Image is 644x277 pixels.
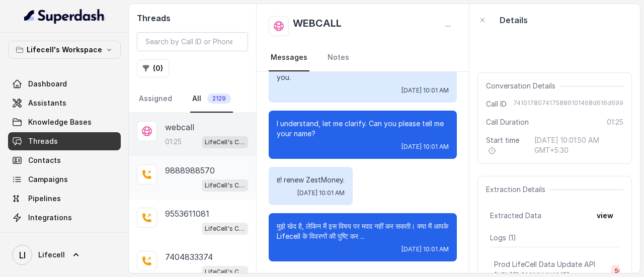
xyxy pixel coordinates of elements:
span: [DATE] 10:01 AM [401,86,449,95]
span: Extracted Data [490,211,541,221]
p: 01:25 [165,137,182,147]
span: [DATE] 10:01 AM [297,189,345,197]
a: Assigned [137,85,174,113]
p: मुझे खेद है, लेकिन मैं इस विषय पर मदद नहीं कर सकती। क्या मैं आपके Lifecell के विवरणों की पुष्टि क... [277,221,449,241]
span: 2129 [207,94,231,104]
a: All2129 [190,85,233,113]
input: Search by Call ID or Phone Number [137,32,248,51]
span: Conversation Details [486,81,559,91]
nav: Tabs [269,44,457,71]
text: LI [19,250,26,260]
p: 7404833374 [165,251,213,263]
span: Extraction Details [486,184,549,195]
button: view [591,207,619,225]
a: Lifecell [8,241,121,269]
h2: WEBCALL [293,16,342,36]
a: Dashboard [8,75,121,93]
p: LifeCell's Call Assistant [205,267,245,277]
p: LifeCell's Call Assistant [205,224,245,234]
span: [DATE] 10:01:50 AM GMT+5:30 [534,135,623,155]
span: [DATE] 10:01 AM [401,245,449,253]
span: API Settings [28,232,72,242]
span: 500 [611,265,629,277]
a: Assistants [8,94,121,112]
p: LifeCell's Call Assistant [205,180,245,191]
p: See what you're trying to ask we are not getting you. [277,62,449,82]
p: webcall [165,121,194,133]
span: 01:25 [607,117,623,127]
a: Campaigns [8,170,121,189]
a: Threads [8,132,121,150]
a: Contacts [8,151,121,169]
button: Lifecell's Workspace [8,41,121,59]
nav: Tabs [137,85,248,113]
p: हां renew ZestMoney. [277,175,345,185]
span: Contacts [28,155,61,165]
span: Lifecell [38,250,65,260]
p: 9553611081 [165,208,209,220]
a: Knowledge Bases [8,113,121,131]
a: Pipelines [8,190,121,208]
span: Threads [28,136,58,146]
span: Start time [486,135,526,155]
span: Call Duration [486,117,529,127]
p: LifeCell's Call Assistant [205,137,245,147]
span: Knowledge Bases [28,117,92,127]
span: Assistants [28,98,66,108]
a: Integrations [8,209,121,227]
a: API Settings [8,228,121,246]
p: 9888988570 [165,164,215,176]
span: [DATE] 10:01 AM [401,143,449,151]
img: light.svg [24,8,105,24]
a: Notes [326,44,351,71]
span: Dashboard [28,79,67,89]
span: Integrations [28,213,72,223]
a: Messages [269,44,309,71]
span: Call ID [486,99,507,109]
span: Campaigns [28,174,68,184]
button: (0) [137,59,169,77]
p: Lifecell's Workspace [27,44,102,56]
span: Pipelines [28,194,61,204]
p: Logs ( 1 ) [490,233,619,243]
span: 7410178074175886101468d616d699 [513,99,623,109]
h2: Threads [137,12,248,24]
p: I understand, let me clarify. Can you please tell me your name? [277,119,449,139]
p: Details [500,14,528,26]
p: Prod LifeCell Data Update API [494,259,595,269]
